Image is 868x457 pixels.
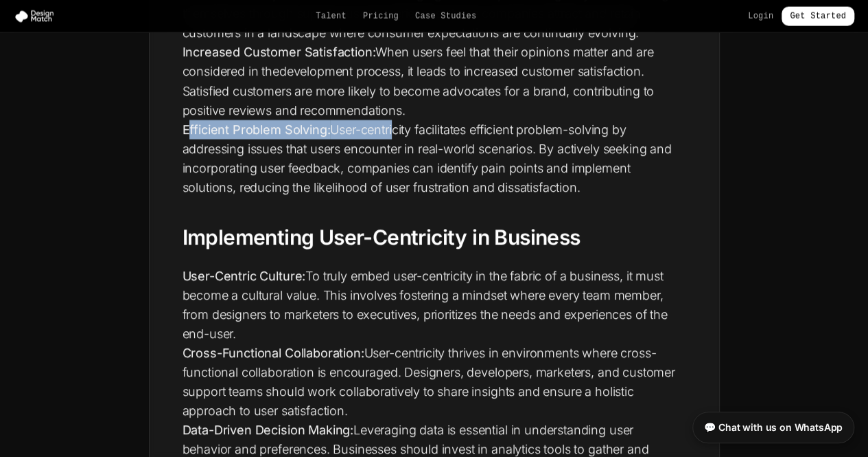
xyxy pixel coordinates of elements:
a: Login [748,11,773,22]
li: When users feel that their opinions matter and are considered in the , it leads to increased cust... [183,43,686,120]
a: Case Studies [415,11,476,22]
a: Pricing [363,11,399,22]
a: 💬 Chat with us on WhatsApp [692,412,854,443]
img: Design Match [14,10,60,23]
li: User-centricity facilitates efficient problem-solving by addressing issues that users encounter i... [183,120,686,197]
strong: Increased Customer Satisfaction: [183,45,376,60]
a: Talent [316,11,347,22]
strong: Cross-Functional Collaboration: [183,346,364,360]
a: Get Started [782,7,854,26]
a: development process [279,65,401,79]
strong: User-Centric Culture: [183,269,306,283]
strong: Data-Driven Decision Making: [183,423,354,437]
strong: Efficient Problem Solving: [183,122,331,137]
li: User-centricity thrives in environments where cross-functional collaboration is encouraged. Desig... [183,344,686,421]
li: To truly embed user-centricity in the fabric of a business, it must become a cultural value. This... [183,267,686,344]
strong: Implementing User-Centricity in Business [183,225,580,249]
